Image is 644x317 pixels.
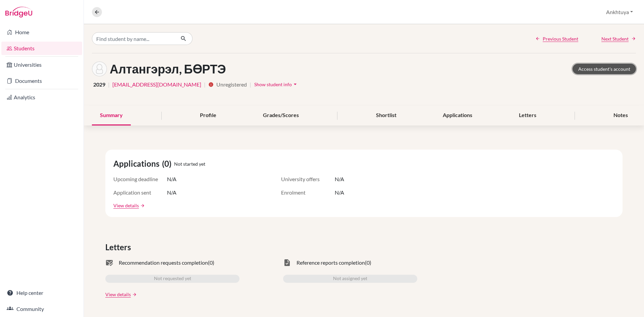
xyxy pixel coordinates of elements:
[333,275,367,283] span: Not assigned yet
[113,189,167,197] span: Application sent
[174,160,205,167] span: Not started yet
[543,35,578,42] span: Previous Student
[1,42,82,55] a: Students
[216,81,247,89] span: Unregistered
[281,189,335,197] span: Enrolment
[1,25,82,39] a: Home
[131,292,137,297] a: arrow_forward
[105,291,131,298] a: View details
[208,82,214,87] i: info
[573,64,636,74] a: Access student's account
[283,259,291,267] span: task
[139,203,145,208] a: arrow_forward
[535,35,578,42] a: Previous Student
[92,106,131,125] div: Summary
[154,275,191,283] span: Not requested yet
[292,81,299,88] i: arrow_drop_down
[167,189,176,197] span: N/A
[105,259,113,267] span: mark_email_read
[435,106,480,125] div: Applications
[167,175,176,183] span: N/A
[119,259,208,267] span: Recommendation requests completion
[601,35,629,42] span: Next Student
[255,106,307,125] div: Grades/Scores
[281,175,335,183] span: University offers
[365,259,371,267] span: (0)
[250,81,251,89] span: |
[110,62,226,76] h1: Алтангэрэл, БӨРТЭ
[113,175,167,183] span: Upcoming deadline
[162,158,174,170] span: (0)
[208,259,214,267] span: (0)
[297,259,365,267] span: Reference reports completion
[93,81,105,89] span: 2029
[603,6,636,18] button: Ankhtuya
[92,32,175,45] input: Find student by name...
[113,158,162,170] span: Applications
[335,189,344,197] span: N/A
[113,202,139,209] a: View details
[5,7,32,17] img: Bridge-U
[92,61,107,76] img: БӨРТЭ Алтангэрэл's avatar
[1,302,82,316] a: Community
[1,91,82,104] a: Analytics
[335,175,344,183] span: N/A
[511,106,544,125] div: Letters
[254,82,292,87] span: Show student info
[192,106,224,125] div: Profile
[1,74,82,88] a: Documents
[105,241,133,253] span: Letters
[605,106,636,125] div: Notes
[254,79,299,90] button: Show student infoarrow_drop_down
[601,35,636,42] a: Next Student
[1,286,82,300] a: Help center
[1,58,82,71] a: Universities
[204,81,206,89] span: |
[108,81,110,89] span: |
[112,81,201,89] a: [EMAIL_ADDRESS][DOMAIN_NAME]
[368,106,405,125] div: Shortlist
